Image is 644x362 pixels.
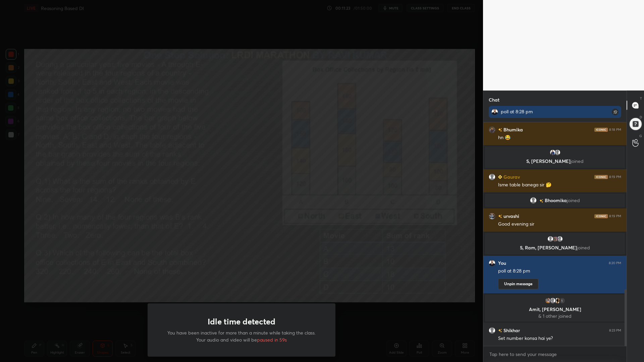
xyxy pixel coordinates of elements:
[491,109,498,115] img: 1c09848962704c2c93b45c2bf87dea3f.jpg
[502,173,520,180] h6: Gaurav
[164,329,319,343] p: You have been inactive for more than a minute while taking the class. Your audio and video will be
[502,327,520,334] h6: Shikhar
[501,109,597,115] div: poll at 8:28 pm
[539,199,543,203] img: no-rating-badge.077c3623.svg
[640,96,642,101] p: T
[545,297,551,304] img: a47d0e2ab8124bab8f2125ec3f3d3006.jpg
[498,268,621,275] div: poll at 8:28 pm
[640,115,642,120] p: D
[594,214,608,218] img: iconic-dark.1390631f.png
[489,313,621,319] p: & 1 other joined
[554,149,561,156] img: default.png
[571,158,584,164] span: joined
[498,128,502,132] img: no-rating-badge.077c3623.svg
[489,327,495,334] img: default.png
[567,198,580,203] span: joined
[609,214,621,218] div: 8:19 PM
[498,329,502,333] img: no-rating-badge.077c3623.svg
[498,221,621,228] div: Good evening sir
[502,126,523,133] h6: Bhumika
[498,335,621,342] div: Set number konsa hai ye?
[556,236,563,242] img: default.png
[609,261,621,265] div: 8:20 PM
[489,245,621,250] p: S, Ram, [PERSON_NAME]
[498,260,506,266] h6: You
[489,126,495,133] img: eb85d30065584954babe93c27a3635f4.jpg
[594,128,608,132] img: iconic-dark.1390631f.png
[594,175,608,179] img: iconic-dark.1390631f.png
[257,337,287,343] span: paused in 59s
[489,213,495,220] img: 3
[549,297,556,304] img: default.png
[545,198,567,203] span: Bhoomika
[489,159,621,164] p: S, [PERSON_NAME]
[483,122,627,346] div: grid
[554,297,561,304] img: dbab10e7b446402e8a3d2cff54dec978.png
[549,149,556,156] img: photo.jpg
[489,174,495,180] img: default.png
[498,215,502,218] img: no-rating-badge.077c3623.svg
[498,279,538,289] button: Unpin message
[498,134,621,141] div: hn 😂
[208,317,275,326] h1: Idle time detected
[547,236,554,242] img: default.png
[609,175,621,179] div: 8:19 PM
[559,297,566,304] div: 1
[609,128,621,132] div: 8:18 PM
[609,328,621,333] div: 8:23 PM
[552,236,558,242] img: fd302db0d7df420093b336a4416b3d76.jpg
[489,307,621,312] p: Amit, [PERSON_NAME]
[502,213,519,220] h6: urvashi
[489,260,495,266] img: 1c09848962704c2c93b45c2bf87dea3f.jpg
[498,175,502,179] img: Learner_Badge_beginner_1_8b307cf2a0.svg
[639,133,642,138] p: G
[498,182,621,188] div: Isme table banega sir 🤔
[530,197,537,204] img: default.png
[577,244,590,251] span: joined
[483,91,505,109] p: Chat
